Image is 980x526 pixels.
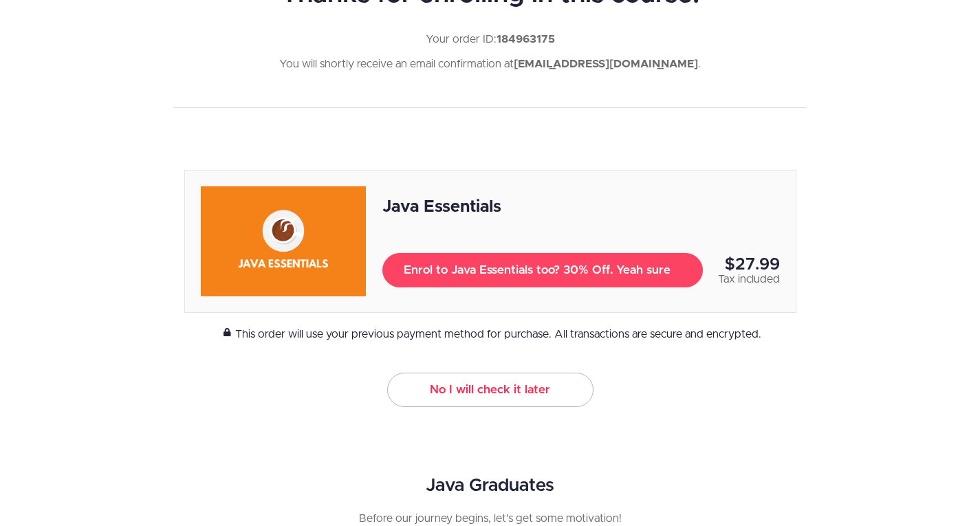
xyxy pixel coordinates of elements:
[387,373,594,407] a: No I will check it later
[497,34,555,45] strong: 184963175
[174,30,807,48] p: Your order ID:
[174,55,807,73] p: You will shortly receive an email confirmation at .
[382,195,780,219] div: Java Essentials
[404,262,682,278] span: Enrol to Java Essentials too? 30% Off. Yeah sure
[235,327,761,342] span: This order will use your previous payment method for purchase. All transactions are secure and en...
[718,272,780,287] div: Tax included
[174,476,807,496] h2: Java Graduates
[382,253,703,287] button: Enrol to Java Essentials too? 30% Off. Yeah sure
[718,259,780,272] div: $27.99
[514,58,698,69] strong: [EMAIL_ADDRESS][DOMAIN_NAME]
